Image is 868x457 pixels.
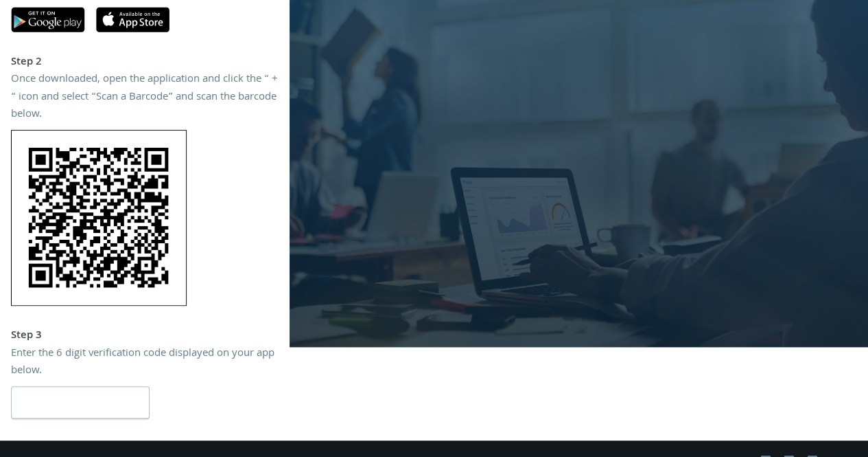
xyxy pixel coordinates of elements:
div: Once downloaded, open the application and click the “ + “ icon and select “Scan a Barcode” and sc... [11,71,279,124]
img: google-play.svg [11,7,85,32]
div: Enter the 6 digit verification code displayed on your app below. [11,346,279,381]
img: apple-app-store.svg [96,7,169,32]
img: +VwEuDRu0Y3AAAAABJRU5ErkJggg== [11,130,187,306]
strong: Step 3 [11,327,42,345]
strong: Step 2 [11,54,42,71]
